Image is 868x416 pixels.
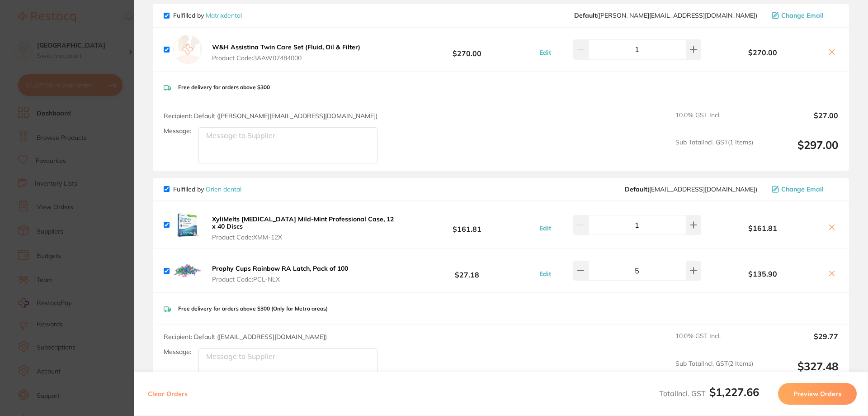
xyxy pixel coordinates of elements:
[212,54,360,62] span: Product Code: 3AAW07484000
[703,270,822,278] b: $135.90
[675,111,753,131] span: 10.0 % GST Incl.
[537,48,554,57] button: Edit
[173,256,202,285] img: c2o3ZXE0eg
[173,35,202,64] img: empty.jpg
[164,333,327,341] span: Recipient: Default ( [EMAIL_ADDRESS][DOMAIN_NAME] )
[212,43,360,51] b: W&H Assistina Twin Care Set (Fluid, Oil & Filter)
[178,306,328,312] p: Free delivery for orders above $300 (Only for Metro areas)
[400,263,534,279] b: $27.18
[400,217,534,234] b: $161.81
[212,234,397,241] span: Product Code: XMM-12X
[212,276,348,283] span: Product Code: PCL-NLX
[703,224,822,232] b: $161.81
[760,139,838,163] output: $297.00
[164,112,377,120] span: Recipient: Default ( [PERSON_NAME][EMAIL_ADDRESS][DOMAIN_NAME] )
[178,84,270,91] p: Free delivery for orders above $300
[659,389,759,398] span: Total Incl. GST
[574,12,757,19] span: peter@matrixdental.com.au
[760,332,838,352] output: $29.77
[625,186,757,193] span: sales@orien.com.au
[675,360,753,385] span: Sub Total Incl. GST ( 2 Items)
[206,11,242,19] a: Matrixdental
[164,348,191,356] label: Message:
[173,12,242,19] p: Fulfilled by
[173,210,202,239] img: NG5hOG5vaw
[769,11,838,19] button: Change Email
[209,264,351,283] button: Prophy Cups Rainbow RA Latch, Pack of 100 Product Code:PCL-NLX
[675,139,753,163] span: Sub Total Incl. GST ( 1 Items)
[173,186,241,193] p: Fulfilled by
[537,270,554,278] button: Edit
[212,215,394,230] b: XyliMelts [MEDICAL_DATA] Mild-Mint Professional Case, 12 x 40 Discs
[781,186,824,193] span: Change Email
[400,41,534,58] b: $270.00
[760,111,838,131] output: $27.00
[769,185,838,193] button: Change Email
[778,383,857,405] button: Preview Orders
[206,185,241,193] a: Orien dental
[574,11,597,19] b: Default
[145,383,190,405] button: Clear Orders
[164,127,191,135] label: Message:
[209,215,400,241] button: XyliMelts [MEDICAL_DATA] Mild-Mint Professional Case, 12 x 40 Discs Product Code:XMM-12X
[760,360,838,385] output: $327.48
[209,43,363,62] button: W&H Assistina Twin Care Set (Fluid, Oil & Filter) Product Code:3AAW07484000
[675,332,753,352] span: 10.0 % GST Incl.
[709,385,759,399] b: $1,227.66
[781,12,824,19] span: Change Email
[703,48,822,57] b: $270.00
[212,264,348,273] b: Prophy Cups Rainbow RA Latch, Pack of 100
[537,224,554,232] button: Edit
[625,185,647,193] b: Default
